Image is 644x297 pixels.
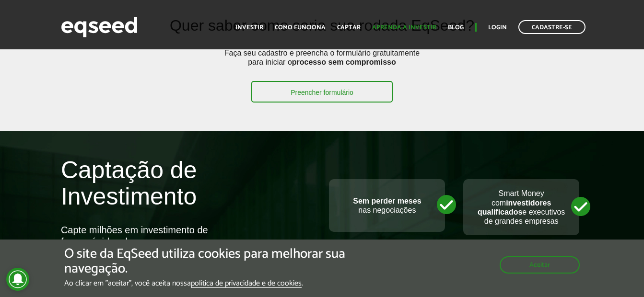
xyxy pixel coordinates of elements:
a: Cadastre-se [518,20,585,34]
p: Faça seu cadastro e preencha o formulário gratuitamente para iniciar o [221,48,422,81]
a: Preencher formulário [251,81,393,103]
a: Captar [337,24,361,31]
a: Blog [448,24,464,31]
img: EqSeed [61,14,138,40]
div: Capte milhões em investimento de forma rápida e leve sua empresa para um novo patamar [61,224,214,259]
strong: investidores qualificados [478,199,551,216]
a: Investir [235,24,263,31]
a: Como funciona [275,24,326,31]
p: Smart Money com e executivos de grandes empresas [473,189,570,226]
a: Aprenda a investir [372,24,436,31]
strong: processo sem compromisso [292,58,396,66]
h5: O site da EqSeed utiliza cookies para melhorar sua navegação. [64,247,374,276]
p: nas negociações [339,196,435,215]
h2: Captação de Investimento [61,157,315,224]
a: política de privacidade e de cookies [191,280,302,288]
strong: Sem perder meses [353,197,421,205]
button: Aceitar [500,256,580,274]
a: Login [488,24,507,31]
p: Ao clicar em "aceitar", você aceita nossa . [64,279,374,288]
